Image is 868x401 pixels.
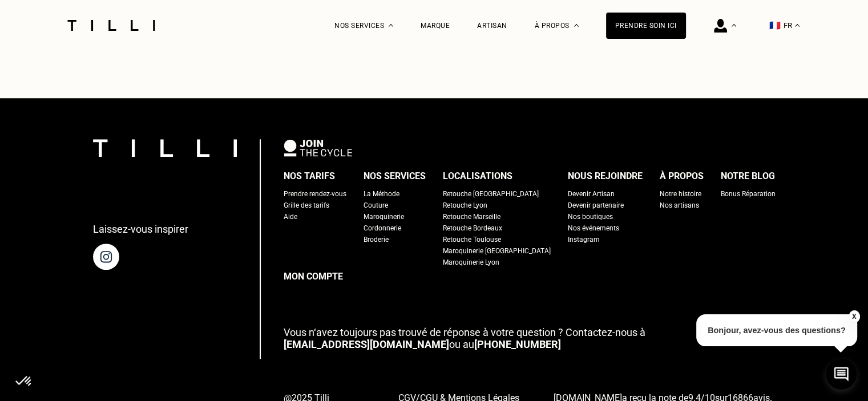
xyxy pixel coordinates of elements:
div: À propos [660,168,704,185]
a: Prendre soin ici [606,13,686,39]
div: Nous rejoindre [568,168,643,185]
div: Nos tarifs [284,168,335,185]
a: Maroquinerie [GEOGRAPHIC_DATA] [443,245,551,257]
a: Broderie [364,234,389,245]
a: Retouche [GEOGRAPHIC_DATA] [443,188,539,200]
p: Bonjour, avez-vous des questions? [696,314,857,346]
a: Devenir partenaire [568,200,624,211]
img: icône connexion [714,19,727,33]
div: Nos services [364,168,426,185]
a: Couture [364,200,388,211]
a: Retouche Lyon [443,200,487,211]
div: Localisations [443,168,512,185]
span: Vous n‘avez toujours pas trouvé de réponse à votre question ? Contactez-nous à [284,326,645,338]
a: Maroquinerie Lyon [443,257,499,268]
span: 🇫🇷 [769,20,781,31]
img: logo Tilli [93,139,237,157]
a: Marque [421,22,450,30]
a: Mon compte [284,268,776,285]
a: Nos événements [568,222,619,234]
a: Retouche Marseille [443,211,500,222]
img: Menu déroulant à propos [574,24,579,27]
a: Prendre rendez-vous [284,188,346,200]
p: ou au [284,326,776,350]
a: Instagram [568,234,600,245]
img: Logo du service de couturière Tilli [63,20,159,31]
a: [EMAIL_ADDRESS][DOMAIN_NAME] [284,338,449,350]
a: Artisan [477,22,507,30]
a: Bonus Réparation [721,188,776,200]
a: Retouche Bordeaux [443,222,502,234]
div: Notre blog [721,168,775,185]
a: Cordonnerie [364,222,401,234]
a: Devenir Artisan [568,188,615,200]
a: Aide [284,211,297,222]
a: Nos boutiques [568,211,613,222]
a: Grille des tarifs [284,200,329,211]
a: Retouche Toulouse [443,234,501,245]
p: Laissez-vous inspirer [93,223,188,235]
img: Menu déroulant [389,24,393,27]
button: X [848,310,859,323]
a: Nos artisans [660,200,699,211]
a: [PHONE_NUMBER] [474,338,561,350]
img: menu déroulant [795,24,800,27]
a: Maroquinerie [364,211,404,222]
img: Menu déroulant [732,24,736,27]
a: La Méthode [364,188,399,200]
img: page instagram de Tilli une retoucherie à domicile [93,244,119,270]
img: logo Join The Cycle [284,139,352,156]
a: Notre histoire [660,188,701,200]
